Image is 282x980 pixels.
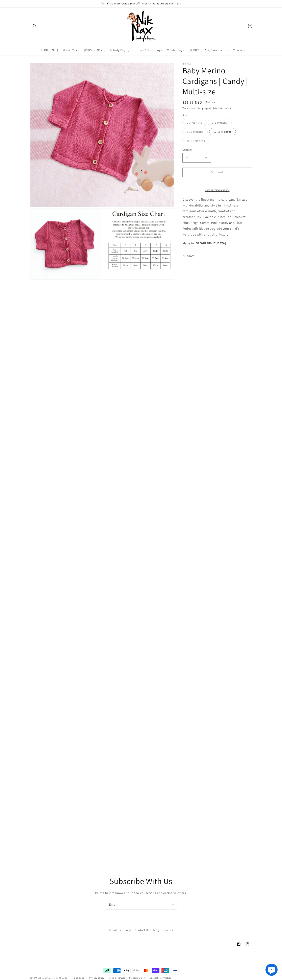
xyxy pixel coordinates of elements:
[153,927,159,934] a: Blog
[182,148,252,152] label: Quantity
[125,927,131,934] a: FAQs
[150,976,172,980] a: Contact information
[30,977,46,979] small: © 2025,
[110,48,134,52] span: Activity Play Gyms
[182,251,195,260] summary: Share
[37,48,58,52] span: [PERSON_NAME]
[182,119,206,126] label: 0-3 Months
[123,8,159,44] a: Nik Nax
[60,46,82,54] a: Merino Vests
[135,927,149,934] a: Contact Us
[182,113,187,117] legend: Size
[63,48,79,52] span: Merino Vests
[138,48,162,52] span: Gym & Travel Toys
[71,976,85,980] a: Refund policy
[186,46,231,54] a: [MEDICAL_DATA] & Accessories
[108,976,125,980] a: Terms of service
[182,65,252,97] h1: Baby Merino Cardigans | Candy | Multi-size
[30,22,39,30] summary: Search
[182,168,252,177] button: Sold out
[264,964,279,977] inbox-online-store-chat: Shopify online store chat
[182,106,252,110] div: Tax included. calculated at checkout.
[231,46,248,54] a: Vouchers
[182,241,226,245] strong: Made in [GEOGRAPHIC_DATA]
[208,119,232,126] label: 3-6 Months
[166,48,184,52] span: Wooden Toys
[203,100,219,105] span: Sold out
[89,976,104,980] a: Privacy policy
[182,188,252,192] a: More payment options
[71,890,212,896] p: Be the first to know about new collections and exclusive offers.
[136,46,164,54] a: Gym & Travel Toys
[129,976,146,980] a: Shipping policy
[84,48,105,52] span: [PERSON_NAME]
[209,128,236,135] label: 12-18 Months
[233,48,245,52] span: Vouchers
[230,203,232,207] span: T
[108,46,136,54] a: Activity Play Gyms
[18,876,264,886] h2: Subscribe With Us
[30,63,174,280] media-gallery: Gallery Viewer
[197,107,208,110] a: Shipping
[168,900,177,909] button: Subscribe
[125,10,157,42] img: Nik Nax
[38,977,46,979] a: Nik Nax
[34,46,60,54] a: [PERSON_NAME]
[163,927,173,934] a: Reviews
[46,977,67,979] a: Powered by Shopify
[182,128,208,135] label: 6-12 Months
[182,63,252,65] p: Nik Nax
[82,46,108,54] a: [PERSON_NAME]
[182,100,202,105] span: $59.99 NZD
[182,203,247,237] span: hese cardigans offer warmth, comfort and breathability. Available in beautiful colours: Blue, Bei...
[182,137,209,144] label: 18-24 Months
[164,46,186,54] a: Wooden Toys
[182,197,248,207] span: Discover the finest merino cardigans, knitted with durability and style in mind.
[109,928,121,934] a: About Us
[101,2,181,5] span: [DATE] Sale Storewide 30% Off | Free Shipping orders over $110
[189,48,228,52] span: [MEDICAL_DATA] & Accessories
